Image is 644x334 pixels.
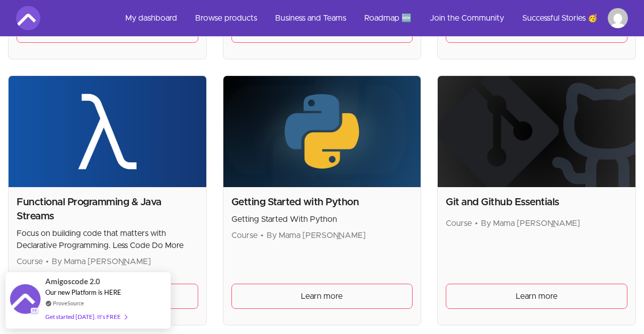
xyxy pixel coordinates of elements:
span: Learn more [301,290,343,302]
h2: Functional Programming & Java Streams [17,195,198,223]
span: • [261,231,264,239]
img: Profile image for Ali Ansari [608,8,628,28]
span: Learn more [516,290,557,302]
nav: Main [117,6,628,30]
h2: Getting Started with Python [231,195,413,209]
a: ProveSource [53,299,84,307]
div: Get started [DATE]. It's FREE [45,311,127,322]
a: Browse products [187,6,265,30]
h2: Git and Github Essentials [446,195,627,209]
a: Learn more [446,284,627,309]
img: Amigoscode logo [16,6,40,30]
img: provesource social proof notification image [10,284,40,317]
span: By Mama [PERSON_NAME] [267,231,366,239]
p: Getting Started With Python [231,213,413,225]
span: Our new Platform is HERE [45,288,121,296]
img: Product image for Functional Programming & Java Streams [9,76,206,187]
span: Course [231,231,258,239]
span: Amigoscode 2.0 [45,276,100,287]
span: Course [17,258,43,266]
img: Product image for Getting Started with Python [223,76,421,187]
a: Business and Teams [267,6,354,30]
span: • [46,258,49,266]
span: Course [446,219,472,227]
a: Roadmap 🆕 [356,6,420,30]
a: My dashboard [117,6,185,30]
p: Focus on building code that matters with Declarative Programming. Less Code Do More [17,227,198,252]
a: Join the Community [422,6,512,30]
span: By Mama [PERSON_NAME] [52,258,151,266]
span: By Mama [PERSON_NAME] [481,219,580,227]
span: • [475,219,478,227]
a: Successful Stories 🥳 [514,6,606,30]
img: Product image for Git and Github Essentials [438,76,635,187]
a: Learn more [231,284,413,309]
